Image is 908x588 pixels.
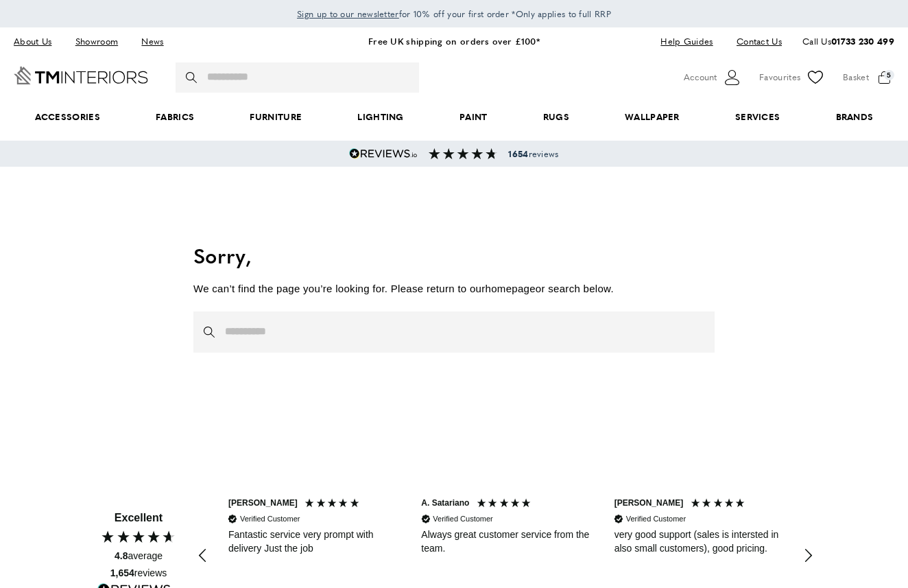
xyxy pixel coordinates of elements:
div: Verified Customer [626,514,686,524]
div: 5 Stars [476,497,536,512]
div: very good support (sales is intersted in also small customers), good pricing. [614,528,782,555]
a: Favourites [759,67,826,88]
h1: Sorry, [193,241,715,270]
div: 5 Stars [304,497,363,512]
strong: 1654 [508,148,528,160]
div: 5 Stars [690,497,750,512]
a: Furniture [222,96,330,138]
a: Brands [808,96,901,138]
div: [PERSON_NAME] [614,497,684,509]
span: Sign up to our newsletter [297,8,399,20]
div: average [115,550,163,563]
a: Contact Us [726,32,782,51]
img: Reviews section [429,148,497,159]
span: Accessories [7,96,128,138]
a: Lighting [330,96,432,138]
a: Rugs [515,96,597,138]
a: Sign up to our newsletter [297,7,399,21]
div: Verified Customer [433,514,492,524]
div: Verified Customer [240,514,300,524]
div: reviews [110,567,167,580]
button: Search [204,311,217,353]
a: Fabrics [128,96,222,138]
div: A. Satariano [421,497,469,509]
a: About Us [14,32,62,51]
a: Wallpaper [597,96,707,138]
div: 4.80 Stars [100,529,177,544]
a: Showroom [65,32,128,51]
span: for 10% off your first order *Only applies to full RRP [297,8,611,20]
button: Search [186,62,200,93]
div: Always great customer service from the team. [421,528,589,555]
span: Favourites [759,70,800,84]
span: 4.8 [115,550,128,561]
span: 1,654 [110,567,134,578]
button: Customer Account [684,67,742,88]
a: homepage [486,283,536,294]
img: Reviews.io 5 stars [349,148,418,159]
div: [PERSON_NAME] [228,497,298,509]
p: Call Us [802,34,894,49]
a: Help Guides [650,32,723,51]
a: Go to Home page [14,67,148,84]
div: REVIEWS.io Carousel Scroll Left [187,539,219,572]
a: News [131,32,174,51]
span: Account [684,70,717,84]
a: Paint [431,96,515,138]
p: We can’t find the page you’re looking for. Please return to our or search below. [193,281,715,297]
a: 01733 230 499 [831,34,894,47]
div: Excellent [115,510,163,526]
a: Services [707,96,808,138]
span: reviews [508,148,558,159]
div: REVIEWS.io Carousel Scroll Right [791,539,824,572]
a: Free UK shipping on orders over £100* [368,34,540,47]
div: Fantastic service very prompt with delivery Just the job [228,528,396,555]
